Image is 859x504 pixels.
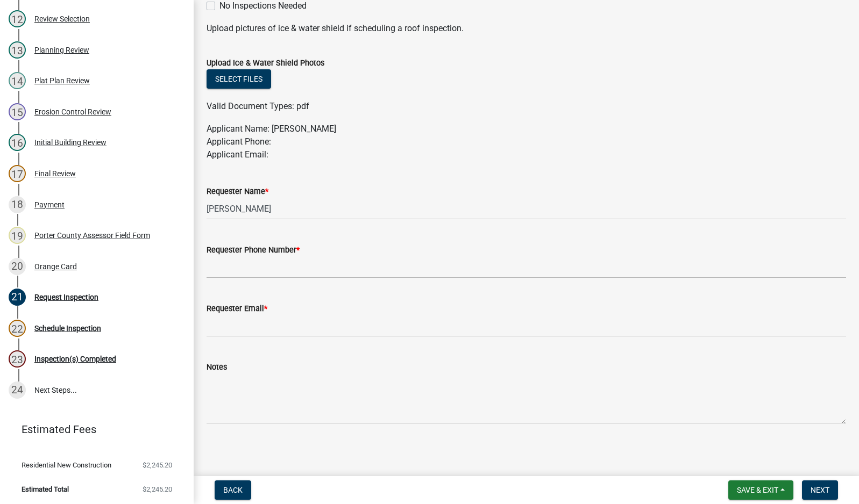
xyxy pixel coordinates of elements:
[34,77,90,84] div: Plat Plan Review
[34,263,77,270] div: Orange Card
[215,480,251,500] button: Back
[9,381,26,399] div: 24
[737,486,778,494] span: Save & Exit
[223,486,243,494] span: Back
[34,170,76,177] div: Final Review
[9,289,26,306] div: 21
[207,364,227,371] label: Notes
[207,60,324,67] label: Upload Ice & Water Shield Photos
[34,232,150,239] div: Porter County Assessor Field Form
[802,480,838,500] button: Next
[207,101,309,111] span: Valid Document Types: pdf
[9,165,26,182] div: 17
[143,486,172,493] span: $2,245.20
[9,196,26,213] div: 18
[207,305,267,313] label: Requester Email
[207,69,271,89] button: Select files
[207,123,846,161] p: Applicant Name: [PERSON_NAME] Applicant Phone: Applicant Email:
[34,201,65,208] div: Payment
[9,41,26,59] div: 13
[34,46,89,54] div: Planning Review
[9,134,26,151] div: 16
[34,139,107,146] div: Initial Building Review
[22,486,69,493] span: Estimated Total
[34,325,101,332] div: Schedule Inspection
[9,350,26,368] div: 23
[9,227,26,244] div: 19
[9,10,26,27] div: 12
[34,15,90,23] div: Review Selection
[9,419,176,440] a: Estimated Fees
[9,72,26,89] div: 14
[34,108,111,116] div: Erosion Control Review
[34,355,116,363] div: Inspection(s) Completed
[9,103,26,120] div: 15
[22,462,111,469] span: Residential New Construction
[207,22,846,35] p: Upload pictures of ice & water shield if scheduling a roof inspection.
[143,462,172,469] span: $2,245.20
[207,188,268,196] label: Requester Name
[728,480,793,500] button: Save & Exit
[207,247,300,254] label: Requester Phone Number
[9,320,26,337] div: 22
[9,258,26,275] div: 20
[34,293,98,301] div: Request Inspection
[811,486,829,494] span: Next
